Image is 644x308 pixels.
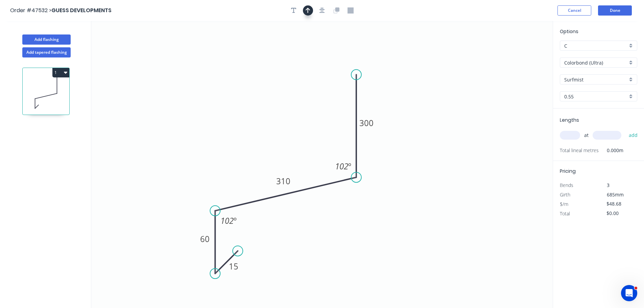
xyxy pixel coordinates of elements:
input: Thickness [564,93,627,100]
input: Colour [564,76,627,83]
svg: 0 [91,21,553,308]
input: Price level [564,42,627,49]
tspan: 60 [200,233,210,244]
tspan: º [348,161,351,172]
span: 3 [607,182,610,188]
span: Total [560,210,570,217]
span: 685mm [607,191,624,198]
button: add [625,129,641,141]
input: Material [564,59,627,66]
button: Done [598,5,632,16]
span: Girth [560,191,570,198]
button: Add flashing [22,34,71,45]
span: Total lineal metres [560,146,599,155]
span: Bends [560,182,573,188]
span: at [584,131,589,140]
tspan: º [234,215,237,226]
span: Lengths [560,117,579,123]
tspan: 102 [220,215,234,226]
tspan: 310 [276,175,290,187]
span: GUESS DEVELOPMENTS [51,6,112,14]
span: Pricing [560,168,576,174]
span: 0.000m [599,146,623,155]
span: Order #47532 > [10,6,51,14]
tspan: 15 [229,261,238,272]
span: $/m [560,201,568,207]
span: Options [560,28,578,35]
button: Cancel [557,5,591,16]
tspan: 102 [335,161,348,172]
tspan: 300 [359,117,374,128]
iframe: Intercom live chat [621,285,637,301]
button: Add tapered flashing [22,47,71,57]
button: 1 [52,68,69,77]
